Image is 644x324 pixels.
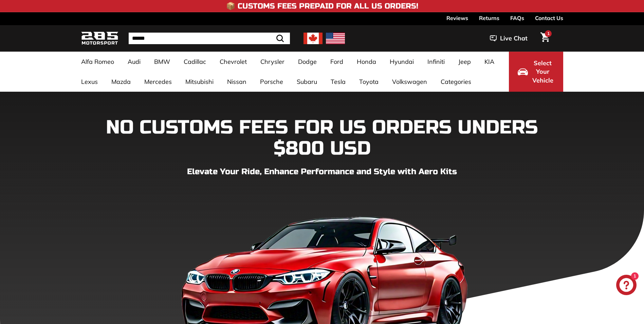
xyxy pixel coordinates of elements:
[291,52,324,72] a: Dodge
[74,72,105,92] a: Lexus
[147,52,177,72] a: BMW
[220,72,253,92] a: Nissan
[352,72,385,92] a: Toyota
[614,275,639,297] inbox-online-store-chat: Shopify online store chat
[290,72,324,92] a: Subaru
[478,52,501,72] a: KIA
[213,52,254,72] a: Chevrolet
[509,52,563,92] button: Select Your Vehicle
[121,52,147,72] a: Audi
[81,166,563,178] p: Elevate Your Ride, Enhance Performance and Style with Aero Kits
[434,72,478,92] a: Categories
[385,72,434,92] a: Volkswagen
[324,52,350,72] a: Ford
[383,52,421,72] a: Hyundai
[547,31,550,36] span: 1
[137,72,179,92] a: Mercedes
[421,52,452,72] a: Infiniti
[105,72,137,92] a: Mazda
[350,52,383,72] a: Honda
[179,72,220,92] a: Mitsubishi
[535,12,563,24] a: Contact Us
[81,31,118,47] img: Logo_285_Motorsport_areodynamics_components
[74,52,121,72] a: Alfa Romeo
[531,59,554,85] span: Select Your Vehicle
[510,12,524,24] a: FAQs
[81,117,563,159] h1: NO CUSTOMS FEES FOR US ORDERS UNDERS $800 USD
[324,72,352,92] a: Tesla
[129,33,290,44] input: Search
[253,72,290,92] a: Porsche
[536,27,554,50] a: Cart
[177,52,213,72] a: Cadillac
[500,34,528,43] span: Live Chat
[446,12,468,24] a: Reviews
[254,52,291,72] a: Chrysler
[226,2,418,10] h4: 📦 Customs Fees Prepaid for All US Orders!
[452,52,478,72] a: Jeep
[479,12,499,24] a: Returns
[481,30,536,47] button: Live Chat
